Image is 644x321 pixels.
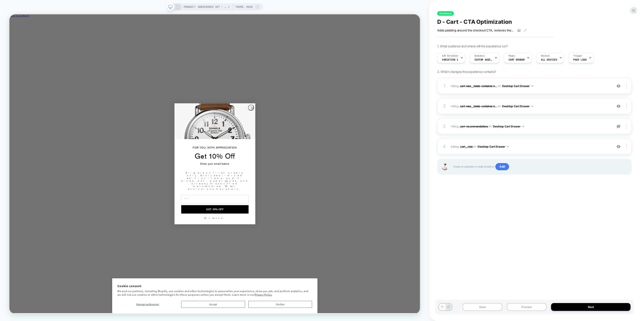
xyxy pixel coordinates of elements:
[247,183,301,194] span: Get 10% Off
[532,85,533,87] img: down arrow
[442,142,447,151] div: 4
[498,83,501,88] span: on
[451,83,610,89] span: Hiding :
[451,144,610,149] span: Editing :
[498,104,501,109] span: on
[254,197,293,201] span: Enter your email below
[229,241,319,252] input: Email
[573,54,582,57] span: Trigger
[617,145,620,148] img: crossed eye
[474,54,485,57] span: Audience
[459,104,497,108] span: .cart-new__totals-container:n...
[460,145,473,148] span: .cart__ctas
[440,163,449,170] img: Joystick
[184,3,226,11] span: PRODUCT: Horseshoes Set - Orange / Navy
[442,58,458,61] span: Variation 1
[617,124,620,128] img: eye
[437,28,514,32] span: Adds padding around the checkout CTA, removes the subtotal and shipping sections above the estima...
[509,54,515,57] span: Pages
[617,104,620,108] img: crossed eye
[442,82,447,90] div: 1
[235,3,253,11] span: Theme: MAIN
[442,102,447,110] div: 2
[220,119,328,166] img: ef4f2b00-c41c-438f-b9d5-2c5192eb2f65.png
[463,303,502,311] button: Save
[509,58,525,61] span: CART DRAWER
[551,303,631,311] button: Next
[451,124,610,129] span: Hiding :
[626,144,627,149] img: close
[502,83,533,89] button: Desktop Cart Drawer
[626,83,627,88] img: close
[437,11,454,16] span: Published
[541,54,550,57] span: Devices
[437,70,496,74] span: 2. Which changes the experience contains?
[522,126,524,127] img: down arrow
[453,163,627,170] span: Hover on a section in order to edit or
[541,58,557,61] span: ALL DEVICES
[489,124,492,129] span: on
[229,209,319,234] span: Eligible on first orders only. Excludes limited edition items, audio, bikes, pet, paper goods, an...
[617,84,620,88] img: crossed eye
[495,163,509,170] span: Add
[459,124,488,128] span: .cart-recommendations
[437,18,512,25] span: D - Cart - CTA Optimization
[507,146,509,147] img: down arrow
[442,54,458,57] span: A/B Variation
[478,144,509,149] button: Desktop Cart Drawer
[507,303,547,311] button: Preview
[437,44,507,48] span: 1. What audience and where will the experience run?
[573,58,587,61] span: Page Load
[451,103,610,109] span: Hiding :
[626,104,627,109] img: close
[532,106,533,107] img: down arrow
[626,124,627,129] img: close
[318,120,326,128] button: Close dialog
[257,268,290,275] button: No thanks.
[459,84,497,87] span: .cart-new__totals-container:n...
[229,254,319,266] button: GET 10% OFF
[493,124,524,129] button: Desktop Cart Drawer
[474,58,492,61] span: Custom Audience
[473,144,476,149] span: on
[245,175,303,180] span: FOR YOU, WITH APPRECIATION
[502,103,533,109] button: Desktop Cart Drawer
[442,122,447,130] div: 3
